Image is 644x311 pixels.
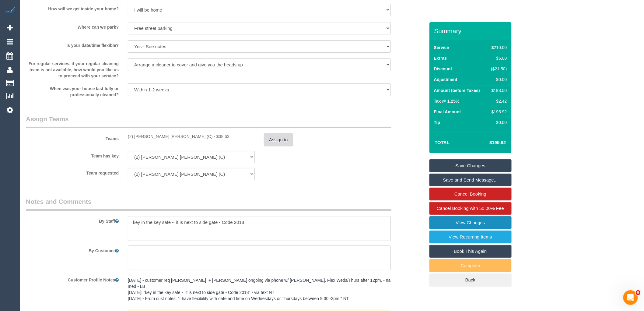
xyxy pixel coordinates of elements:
[26,115,391,128] legend: Assign Teams
[21,4,123,12] label: How will we get inside your home?
[21,246,123,254] label: By Customer
[437,206,504,211] span: Cancel Booking with 50.00% Fee
[429,174,512,186] a: Save and Send Message...
[623,290,638,305] iframe: Intercom live chat
[21,83,123,98] label: When was your house last fully or professionally cleaned?
[434,66,452,72] label: Discount
[434,109,461,115] label: Final Amount
[434,76,457,83] label: Adjustment
[21,58,123,79] label: For regular services, if your regular cleaning team is not available, how would you like us to pr...
[471,140,506,145] h4: $195.92
[21,40,123,48] label: Is your date/time flexible?
[434,55,447,61] label: Extras
[489,44,507,51] div: $210.00
[128,277,391,302] pre: [DATE] - customer req [PERSON_NAME] + [PERSON_NAME] ongoing via phone w/ [PERSON_NAME]. Flex Weds...
[434,119,440,125] label: Tip
[429,274,512,286] a: Back
[489,66,507,72] div: ($21.50)
[21,22,123,30] label: Where can we park?
[21,133,123,142] label: Teams
[489,55,507,61] div: $5.00
[429,245,512,258] a: Book This Again
[434,98,460,104] label: Tax @ 1.25%
[429,231,512,243] a: View Recurring Items
[434,44,449,51] label: Service
[434,27,509,34] h3: Summary
[26,197,391,211] legend: Notes and Comments
[489,109,507,115] div: $195.92
[435,140,450,145] strong: Total
[429,216,512,229] a: View Changes
[489,87,507,94] div: $193.50
[4,6,16,15] img: Automaid Logo
[21,151,123,159] label: Team has key
[434,87,480,94] label: Amount (before Taxes)
[429,202,512,215] a: Cancel Booking with 50.00% Fee
[636,290,641,295] span: 6
[264,133,293,146] button: Assign to
[429,159,512,172] a: Save Changes
[21,275,123,283] label: Customer Profile Notes
[21,168,123,176] label: Team requested
[489,98,507,104] div: $2.42
[489,119,507,125] div: $0.00
[21,216,123,224] label: By Staff
[489,76,507,83] div: $0.00
[128,133,255,140] div: 1 hour x $38.63/hour
[429,188,512,200] a: Cancel Booking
